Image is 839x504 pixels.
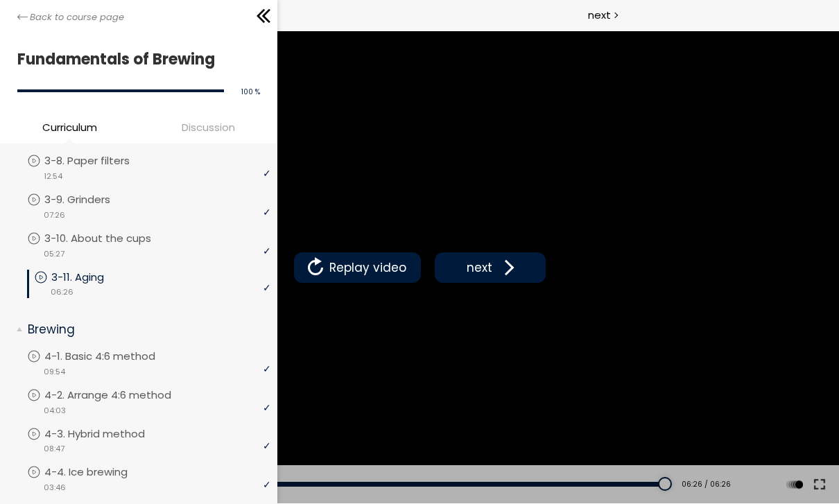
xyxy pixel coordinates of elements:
[42,119,97,135] span: Curriculum
[241,87,260,97] span: 100 %
[44,248,64,260] span: 05:27
[30,10,124,24] span: Back to course page
[44,153,157,168] p: 3-8. Paper filters
[44,349,183,364] p: 4-1. Basic 4:6 method
[784,435,805,473] button: Play back rate
[44,482,66,494] span: 03:46
[44,209,65,221] span: 07:26
[44,231,179,246] p: 3-10. About the cups
[51,286,73,298] span: 06:26
[44,171,62,182] span: 12:54
[677,449,731,460] div: 06:26 / 06:26
[142,119,274,135] span: Discussion
[294,222,421,252] button: Replay video
[17,46,253,72] h1: Fundamentals of Brewing
[44,405,66,417] span: 04:03
[44,443,64,455] span: 08:47
[782,435,807,473] div: Change playback rate
[44,464,155,480] p: 4-4. Ice brewing
[17,10,124,24] a: Back to course page
[51,270,132,285] p: 3-11. Aging
[435,222,546,252] button: next
[44,366,65,378] span: 09:54
[28,321,260,338] p: Brewing
[44,426,173,442] p: 4-3. Hybrid method
[44,192,138,207] p: 3-9. Grinders
[588,7,611,23] span: next
[326,228,410,246] span: Replay video
[463,228,496,246] span: next
[44,388,199,403] p: 4-2. Arrange 4:6 method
